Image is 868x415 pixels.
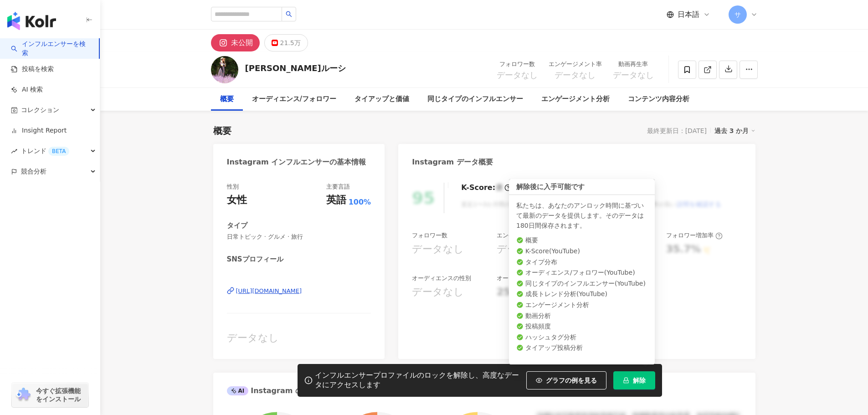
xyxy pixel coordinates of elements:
[15,388,32,402] img: chrome extension
[21,141,69,161] span: トレンド
[714,125,755,137] div: 過去 3 か月
[497,242,549,256] div: データなし
[21,161,46,182] span: 競合分析
[633,377,646,384] span: 解除
[286,11,292,17] span: search
[526,371,606,389] button: グラフの例を見る
[412,285,464,299] div: データなし
[628,94,689,105] div: コンテンツ内容分析
[666,231,723,240] div: フォロワー増加率
[12,383,88,407] a: chrome extension今すぐ拡張機能をインストール
[220,94,234,105] div: 概要
[546,377,597,384] span: グラフの例を見る
[213,124,231,137] div: 概要
[516,258,647,267] li: タイプ分布
[315,371,522,390] div: インフルエンサープロファイルのロックを解除し、高度なデータにアクセスします
[48,147,69,156] div: BETA
[11,65,54,74] a: 投稿を検索
[541,94,610,105] div: エンゲージメント分析
[11,85,43,94] a: AI 検索
[11,126,67,135] a: Insight Report
[516,301,647,310] li: エンゲージメント分析
[227,157,366,167] div: Instagram インフルエンサーの基本情報
[227,331,371,345] div: データなし
[211,56,238,83] img: KOL Avatar
[516,268,647,277] li: オーディエンス/フォロワー ( YouTube )
[252,94,336,105] div: オーディエンス/フォロワー
[231,36,253,49] div: 未公開
[516,247,647,256] li: K-Score ( YouTube )
[11,40,92,57] a: searchインフルエンサーを検索
[227,193,247,207] div: 女性
[678,10,699,20] span: 日本語
[549,60,602,69] div: エンゲージメント率
[516,279,647,288] li: 同じタイプのインフルエンサー ( YouTube )
[497,71,538,80] span: データなし
[516,236,647,245] li: 概要
[516,333,647,342] li: ハッシュタグ分析
[412,274,471,282] div: オーディエンスの性別
[516,343,647,353] li: タイアップ投稿分析
[412,157,493,167] div: Instagram データ概要
[613,371,655,389] button: 解除
[326,183,350,191] div: 主要言語
[555,71,596,80] span: データなし
[516,322,647,331] li: 投稿頻度
[227,233,371,241] span: 日常トピック · グルメ · 旅行
[516,312,647,321] li: 動画分析
[21,100,59,120] span: コレクション
[264,34,308,51] button: 21.5万
[236,287,302,295] div: [URL][DOMAIN_NAME]
[412,242,464,256] div: データなし
[412,231,447,240] div: フォロワー数
[461,183,512,193] div: K-Score :
[516,290,647,299] li: 成長トレンド分析 ( YouTube )
[427,94,523,105] div: 同じタイプのインフルエンサー
[11,148,17,154] span: rise
[613,60,654,69] div: 動画再生率
[497,60,538,69] div: フォロワー数
[326,193,346,207] div: 英語
[227,287,371,295] a: [URL][DOMAIN_NAME]
[211,34,260,51] button: 未公開
[227,183,239,191] div: 性別
[497,274,556,282] div: オーディエンスの年齢
[734,10,741,20] span: サ
[245,62,346,74] div: [PERSON_NAME]ルーシ
[509,179,655,195] div: 解除後に入手可能です
[516,200,647,231] div: 私たちは、あなたのアンロック時間に基づいて最新のデータを提供します。そのデータは180日間保存されます。
[349,197,371,207] span: 100%
[227,221,247,231] div: タイプ
[623,377,629,384] span: lock
[613,71,654,80] span: データなし
[227,255,283,264] div: SNSプロフィール
[497,231,559,240] div: エンゲージメント率
[647,127,707,134] div: 最終更新日：[DATE]
[7,12,56,30] img: logo
[280,36,301,49] div: 21.5万
[354,94,409,105] div: タイアップと価値
[36,387,86,403] span: 今すぐ拡張機能をインストール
